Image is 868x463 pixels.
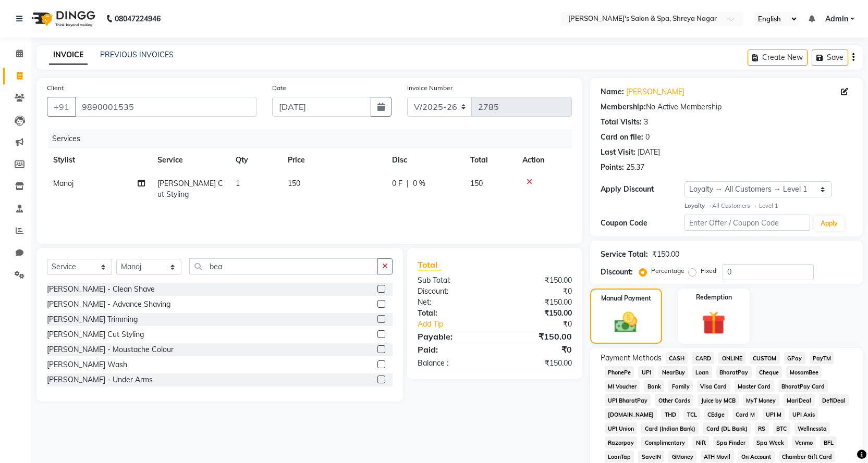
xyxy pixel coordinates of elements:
[605,380,640,392] span: MI Voucher
[601,267,633,278] div: Discount:
[601,218,684,229] div: Coupon Code
[407,178,409,189] span: |
[75,97,256,117] input: Search by Name/Mobile/Email/Code
[694,308,733,337] img: _gift.svg
[410,297,495,308] div: Net:
[692,352,714,364] span: CARD
[601,132,643,143] div: Card on file:
[638,147,660,158] div: [DATE]
[410,286,495,297] div: Discount:
[495,275,580,286] div: ₹150.00
[683,408,700,420] span: TCL
[626,86,684,97] a: [PERSON_NAME]
[601,184,684,195] div: Apply Discount
[684,202,852,210] div: All Customers → Level 1
[601,86,624,97] div: Name:
[495,358,580,369] div: ₹150.00
[115,4,161,33] b: 08047224946
[651,266,684,276] label: Percentage
[47,284,155,295] div: [PERSON_NAME] - Clean Shave
[386,148,464,172] th: Disc
[812,49,848,66] button: Save
[819,394,849,406] span: DefiDeal
[47,148,151,172] th: Stylist
[692,366,712,378] span: Loan
[601,353,662,364] span: Payment Methods
[189,258,378,274] input: Search or Scan
[605,422,638,434] span: UPI Union
[773,422,790,434] span: BTC
[792,436,816,448] span: Venmo
[789,408,818,420] span: UPI Axis
[601,102,852,112] div: No Active Membership
[701,451,734,462] span: ATH Movil
[605,436,638,448] span: Razorpay
[410,319,509,330] a: Add Tip
[229,148,282,172] th: Qty
[692,436,709,448] span: Nift
[738,451,775,462] span: On Account
[413,178,425,189] span: 0 %
[464,148,516,172] th: Total
[644,117,648,128] div: 3
[47,97,76,117] button: +91
[696,293,732,302] label: Redemption
[748,49,808,66] button: Create New
[778,380,828,392] span: BharatPay Card
[605,451,634,462] span: LoanTap
[495,330,580,343] div: ₹150.00
[756,366,783,378] span: Cheque
[814,216,844,231] button: Apply
[605,394,651,406] span: UPI BharatPay
[49,46,88,65] a: INVOICE
[784,394,815,406] span: MariDeal
[410,308,495,319] div: Total:
[684,215,811,231] input: Enter Offer / Coupon Code
[495,286,580,297] div: ₹0
[282,148,386,172] th: Price
[470,179,483,188] span: 150
[820,436,837,448] span: BFL
[661,408,679,420] span: THD
[658,366,688,378] span: NearBuy
[645,132,650,143] div: 0
[668,451,696,462] span: GMoney
[418,259,442,270] span: Total
[655,394,693,406] span: Other Cards
[495,343,580,356] div: ₹0
[601,102,646,112] div: Membership:
[272,83,286,93] label: Date
[641,436,688,448] span: Complimentary
[47,374,153,385] div: [PERSON_NAME] - Under Arms
[288,179,300,188] span: 150
[157,179,223,199] span: [PERSON_NAME] Cut Styling
[47,329,144,340] div: [PERSON_NAME] Cut Styling
[601,147,635,158] div: Last Visit:
[27,4,98,33] img: logo
[638,366,654,378] span: UPI
[392,178,402,189] span: 0 F
[47,314,138,325] div: [PERSON_NAME] Trimming
[753,436,788,448] span: Spa Week
[644,380,664,392] span: Bank
[605,408,657,420] span: [DOMAIN_NAME]
[697,380,730,392] span: Visa Card
[704,408,728,420] span: CEdge
[718,352,745,364] span: ONLINE
[601,117,642,128] div: Total Visits:
[641,422,699,434] span: Card (Indian Bank)
[410,358,495,369] div: Balance :
[626,162,644,173] div: 25.37
[605,366,634,378] span: PhonePe
[607,309,644,335] img: _cash.svg
[509,319,580,330] div: ₹0
[703,422,751,434] span: Card (DL Bank)
[794,422,830,434] span: Wellnessta
[47,344,174,355] div: [PERSON_NAME] - Moustache Colour
[47,359,127,370] div: [PERSON_NAME] Wash
[48,129,580,148] div: Services
[638,451,664,462] span: SaveIN
[407,83,453,93] label: Invoice Number
[743,394,779,406] span: MyT Money
[786,366,822,378] span: MosamBee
